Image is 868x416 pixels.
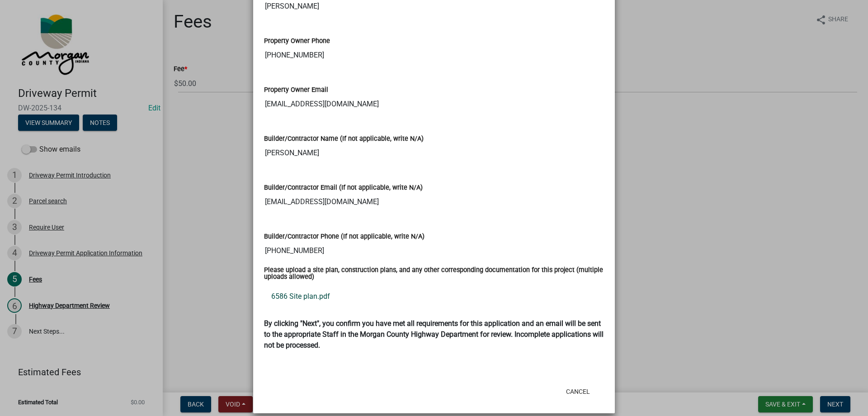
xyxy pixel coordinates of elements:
a: 6586 Site plan.pdf [264,286,604,307]
label: Property Owner Phone [264,38,330,44]
label: Property Owner Email [264,87,328,93]
strong: By clicking "Next", you confirm you have met all requirements for this application and an email w... [264,319,604,349]
label: Builder/Contractor Email (If not applicable, write N/A) [264,185,423,191]
label: Builder/Contractor Phone (If not applicable, write N/A) [264,234,425,240]
label: Builder/Contractor Name (If not applicable, write N/A) [264,136,424,142]
button: Cancel [559,383,597,400]
label: Please upload a site plan, construction plans, and any other corresponding documentation for this... [264,267,604,280]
